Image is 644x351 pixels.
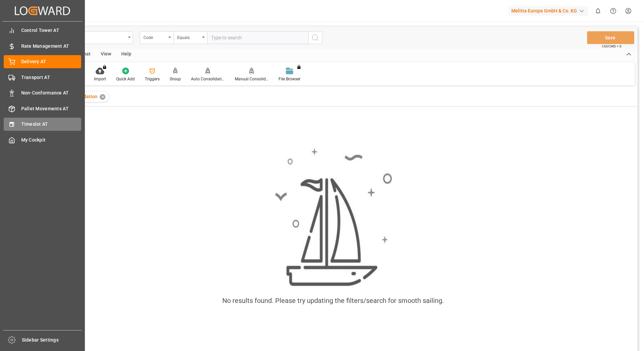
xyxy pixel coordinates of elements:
[308,31,322,44] button: search button
[4,24,81,37] a: Control Tower AT
[100,94,105,100] div: ✕
[4,118,81,131] a: Timeslot AT
[4,102,81,115] a: Pallet Movements AT
[96,49,116,60] div: View
[21,27,82,34] span: Control Tower AT
[170,76,181,82] div: Group
[21,58,82,65] span: Delivery AT
[177,33,200,41] div: Equals
[207,31,308,44] input: Type to search
[235,76,268,82] div: Manual Consolidation
[4,39,81,52] a: Rate Management AT
[21,74,82,81] span: Transport AT
[145,76,160,82] div: Triggers
[143,33,166,41] div: Code
[4,133,81,146] a: My Cockpit
[4,55,81,68] a: Delivery AT
[21,105,82,112] span: Pallet Movements AT
[116,76,135,82] div: Quick Add
[116,49,136,60] div: Help
[590,3,606,18] button: show 0 new notifications
[140,31,173,44] button: open menu
[274,147,392,288] img: smooth_sailing.jpeg
[509,6,588,16] div: Melitta Europa GmbH & Co. KG
[606,3,621,18] button: Help Center
[22,337,82,344] span: Sidebar Settings
[4,86,81,100] a: Non-Conformance AT
[509,4,590,17] button: Melitta Europa GmbH & Co. KG
[191,76,225,82] div: Auto Consolidation
[4,71,81,84] a: Transport AT
[21,121,82,128] span: Timeslot AT
[222,296,444,306] div: No results found. Please try updating the filters/search for smooth sailing.
[602,44,621,49] span: Ctrl/CMD + S
[173,31,207,44] button: open menu
[21,89,82,96] span: Non-Conformance AT
[21,136,82,144] span: My Cockpit
[587,31,634,44] button: Save
[21,43,82,50] span: Rate Management AT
